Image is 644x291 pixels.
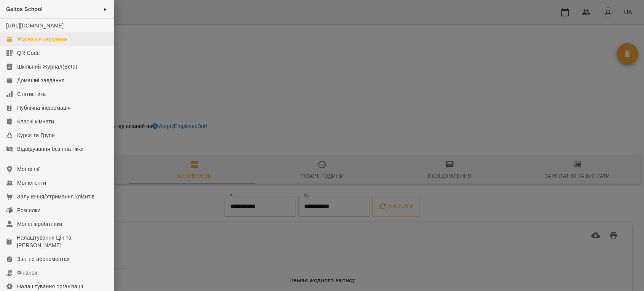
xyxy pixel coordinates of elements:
[17,145,84,153] div: Відвідування без платіжки
[6,6,43,12] span: Gelios School
[17,49,40,57] div: QR Code
[17,255,70,263] div: Звіт по абонементах
[17,63,77,70] div: Шкільний Журнал(Beta)
[17,90,46,98] div: Статистика
[17,193,95,200] div: Залучення/Утримання клієнтів
[17,206,40,214] div: Розсилки
[17,283,83,290] div: Налаштування організації
[17,131,55,139] div: Курси та Групи
[17,269,37,277] div: Фінанси
[17,104,70,112] div: Публічна інформація
[17,35,68,43] div: Журнал відвідувань
[17,77,64,84] div: Домашні завдання
[17,234,108,249] div: Налаштування Цін та [PERSON_NAME]
[104,6,108,12] span: ►
[6,22,64,29] a: [URL][DOMAIN_NAME]
[17,179,46,187] div: Мої клієнти
[17,118,54,125] div: Класні кімнати
[17,165,40,173] div: Мої філії
[17,220,62,228] div: Мої співробітники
